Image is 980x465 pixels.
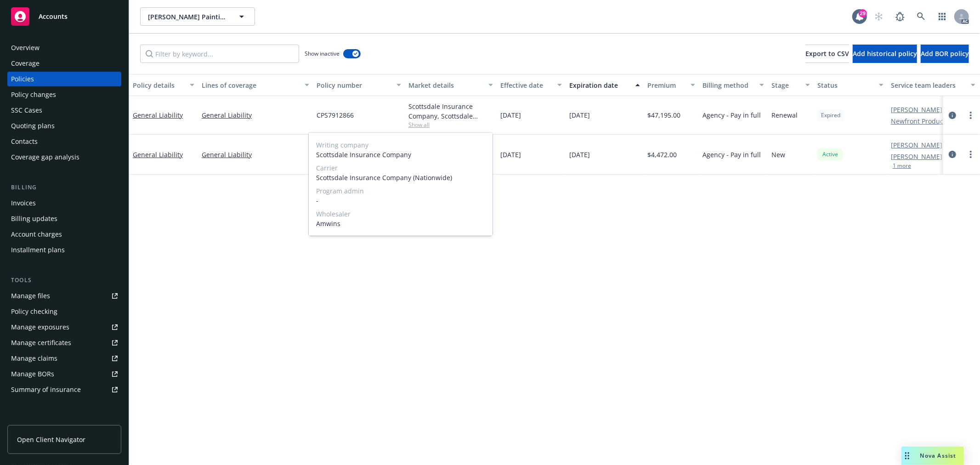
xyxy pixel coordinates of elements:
a: Manage files [7,289,121,303]
button: Export to CSV [805,45,849,63]
a: Invoices [7,196,121,210]
div: Manage BORs [11,367,54,381]
button: 1 more [893,163,911,169]
div: Status [817,80,873,90]
a: Manage BORs [7,367,121,381]
div: Market details [408,80,483,90]
div: Lines of coverage [202,80,299,90]
div: Manage files [11,289,50,303]
button: Premium [644,74,699,96]
button: Status [814,74,887,96]
span: Accounts [39,13,68,20]
a: [PERSON_NAME] [891,152,942,161]
a: Switch app [933,7,952,26]
span: [DATE] [500,150,521,159]
span: CPS7912866 [317,110,354,120]
div: Quoting plans [11,119,55,133]
span: Scottsdale Insurance Company [316,150,485,159]
a: more [965,110,976,121]
div: Manage claims [11,351,57,366]
a: Coverage [7,56,121,71]
a: Policy changes [7,87,121,102]
div: Scottsdale Insurance Company, Scottsdale Insurance Company (Nationwide), Amwins [408,102,493,121]
div: Policy details [133,80,184,90]
a: General Liability [133,150,183,159]
a: General Liability [202,110,309,120]
span: Carrier [316,163,485,173]
div: Premium [647,80,685,90]
div: Billing method [702,80,754,90]
a: Search [912,7,930,26]
a: [PERSON_NAME] [891,105,942,114]
div: Drag to move [901,447,913,465]
button: [PERSON_NAME] Painting [140,7,255,26]
a: Account charges [7,227,121,242]
div: Manage exposures [11,320,69,335]
button: Policy details [129,74,198,96]
button: Nova Assist [901,447,964,465]
span: [DATE] [569,150,590,159]
div: Manage certificates [11,335,71,350]
span: New [771,150,785,159]
a: Start snowing [870,7,888,26]
button: Billing method [699,74,768,96]
div: Contacts [11,134,38,149]
div: 29 [859,9,867,17]
span: Add BOR policy [921,49,969,58]
a: more [965,149,976,160]
div: Coverage [11,56,40,71]
div: SSC Cases [11,103,42,118]
span: [DATE] [569,110,590,120]
div: Policies [11,72,34,86]
span: Renewal [771,110,798,120]
div: Billing [7,183,121,192]
button: Expiration date [566,74,644,96]
button: Lines of coverage [198,74,313,96]
div: Stage [771,80,800,90]
span: Expired [821,111,840,119]
a: [PERSON_NAME] [891,140,942,150]
a: Billing updates [7,211,121,226]
button: Add BOR policy [921,45,969,63]
a: Coverage gap analysis [7,150,121,164]
a: General Liability [133,111,183,119]
span: Open Client Navigator [17,435,85,444]
span: Agency - Pay in full [702,150,761,159]
a: Newfront Producer [891,116,950,126]
span: $4,472.00 [647,150,677,159]
span: $47,195.00 [647,110,680,120]
button: Add historical policy [853,45,917,63]
a: Manage certificates [7,335,121,350]
a: Manage claims [7,351,121,366]
button: Market details [405,74,497,96]
a: Accounts [7,4,121,29]
a: Summary of insurance [7,382,121,397]
a: circleInformation [947,110,958,121]
input: Filter by keyword... [140,45,299,63]
a: Manage exposures [7,320,121,335]
button: Policy number [313,74,405,96]
span: [PERSON_NAME] Painting [148,12,227,22]
div: Service team leaders [891,80,965,90]
a: Installment plans [7,243,121,257]
div: Policy changes [11,87,56,102]
div: Policy number [317,80,391,90]
div: Billing updates [11,211,57,226]
span: Wholesaler [316,209,485,219]
span: Writing company [316,140,485,150]
div: Overview [11,40,40,55]
a: Policy checking [7,304,121,319]
div: Policy checking [11,304,57,319]
span: - [316,196,485,205]
span: Program admin [316,186,485,196]
div: Effective date [500,80,552,90]
span: [DATE] [500,110,521,120]
a: circleInformation [947,149,958,160]
button: Effective date [497,74,566,96]
div: Invoices [11,196,36,210]
span: Agency - Pay in full [702,110,761,120]
div: Tools [7,276,121,285]
span: Nova Assist [920,452,957,459]
span: Amwins [316,219,485,228]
